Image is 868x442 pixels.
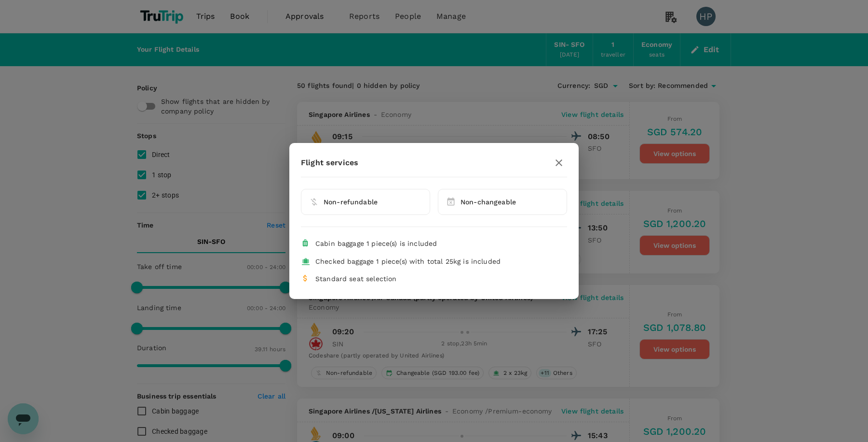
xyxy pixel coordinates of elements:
span: Checked baggage 1 piece(s) with total 25kg is included [315,257,501,265]
p: Flight services [301,157,358,169]
span: Cabin baggage 1 piece(s) is included [315,240,437,247]
span: Non-refundable [324,198,378,206]
span: Non-changeable [461,198,516,206]
span: Standard seat selection [315,275,396,283]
